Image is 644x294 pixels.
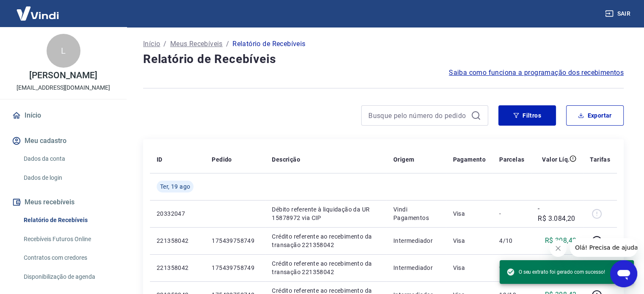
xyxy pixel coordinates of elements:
[20,268,116,286] a: Disponibilização de agenda
[163,39,166,49] p: /
[226,39,229,49] p: /
[272,259,379,276] p: Crédito referente ao recebimento da transação 221358042
[157,236,198,245] p: 221358042
[542,155,569,164] p: Valor Líq.
[47,34,80,68] div: L
[20,212,116,229] a: Relatório de Recebíveis
[590,155,610,164] p: Tarifas
[570,238,637,257] iframe: Mensagem da empresa
[272,232,379,249] p: Crédito referente ao recebimento da transação 221358042
[453,264,486,272] p: Visa
[157,209,198,218] p: 20332047
[212,155,232,164] p: Pedido
[499,209,524,218] p: -
[393,205,439,222] p: Vindi Pagamentos
[499,264,524,272] p: 9/10
[5,6,71,13] span: Olá! Precisa de ajuda?
[157,264,198,272] p: 221358042
[393,155,414,164] p: Origem
[453,209,486,218] p: Visa
[20,169,116,187] a: Dados de login
[368,109,467,122] input: Busque pelo número do pedido
[453,155,486,164] p: Pagamento
[393,264,439,272] p: Intermediador
[10,132,116,150] button: Meu cadastro
[506,268,605,276] span: O seu extrato foi gerado com sucesso!
[10,106,116,125] a: Início
[29,71,97,80] p: [PERSON_NAME]
[550,240,567,257] iframe: Fechar mensagem
[272,155,300,164] p: Descrição
[143,39,160,49] a: Início
[499,155,524,164] p: Parcelas
[538,203,576,224] p: -R$ 3.084,20
[20,231,116,248] a: Recebíveis Futuros Online
[610,260,637,287] iframe: Botão para abrir a janela de mensagens
[17,83,110,92] p: [EMAIL_ADDRESS][DOMAIN_NAME]
[498,105,556,126] button: Filtros
[143,51,624,68] h4: Relatório de Recebíveis
[453,236,486,245] p: Visa
[170,39,223,49] a: Meus Recebíveis
[10,193,116,212] button: Meus recebíveis
[212,236,258,245] p: 175439758749
[499,236,524,245] p: 4/10
[232,39,305,49] p: Relatório de Recebíveis
[272,205,379,222] p: Débito referente à liquidação da UR 15878972 via CIP
[160,182,190,191] span: Ter, 19 ago
[566,105,624,126] button: Exportar
[20,249,116,267] a: Contratos com credores
[20,150,116,168] a: Dados da conta
[157,155,163,164] p: ID
[10,0,65,26] img: Vindi
[449,68,624,78] a: Saiba como funciona a programação dos recebimentos
[212,264,258,272] p: 175439758749
[545,236,577,246] p: R$ 308,42
[603,6,634,22] button: Sair
[393,236,439,245] p: Intermediador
